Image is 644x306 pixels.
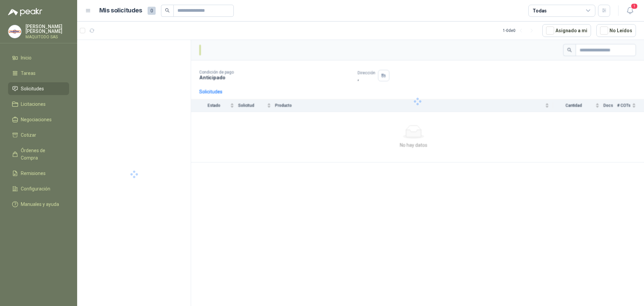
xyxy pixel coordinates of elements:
[21,185,50,192] span: Configuración
[8,144,69,164] a: Órdenes de Compra
[8,82,69,95] a: Solicitudes
[631,3,638,9] span: 1
[503,25,537,36] div: 1 - 0 de 0
[21,147,63,162] span: Órdenes de Compra
[8,182,69,195] a: Configuración
[8,51,69,64] a: Inicio
[8,167,69,180] a: Remisiones
[25,35,69,39] p: MAQUITODO SAS
[99,6,142,15] h1: Mis solicitudes
[21,70,36,77] span: Tareas
[148,7,156,15] span: 0
[21,85,44,92] span: Solicitudes
[8,67,69,80] a: Tareas
[21,201,59,208] span: Manuales y ayuda
[533,7,547,14] div: Todas
[8,8,42,16] img: Logo peakr
[8,113,69,126] a: Negociaciones
[542,24,591,37] button: Asignado a mi
[624,5,636,17] button: 1
[8,98,69,111] a: Licitaciones
[8,25,21,38] img: Company Logo
[165,8,170,13] span: search
[596,24,636,37] button: No Leídos
[8,129,69,141] a: Cotizar
[21,116,52,123] span: Negociaciones
[21,170,46,177] span: Remisiones
[21,100,46,108] span: Licitaciones
[21,131,36,139] span: Cotizar
[25,24,69,34] p: [PERSON_NAME] [PERSON_NAME]
[8,198,69,211] a: Manuales y ayuda
[21,54,32,61] span: Inicio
